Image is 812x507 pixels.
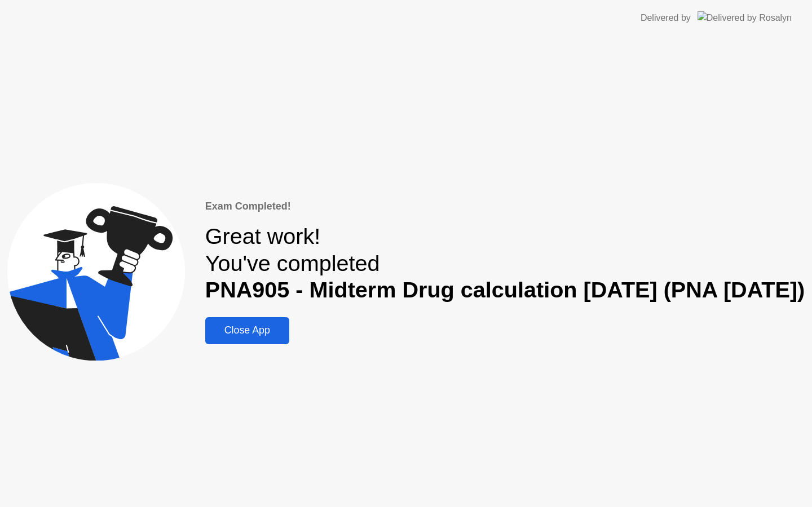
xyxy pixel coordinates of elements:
[698,11,792,24] img: Delivered by Rosalyn
[205,223,805,304] div: Great work! You've completed
[205,317,289,344] button: Close App
[209,324,286,336] div: Close App
[205,199,805,214] div: Exam Completed!
[205,277,805,302] b: PNA905 - Midterm Drug calculation [DATE] (PNA [DATE])
[641,11,691,25] div: Delivered by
